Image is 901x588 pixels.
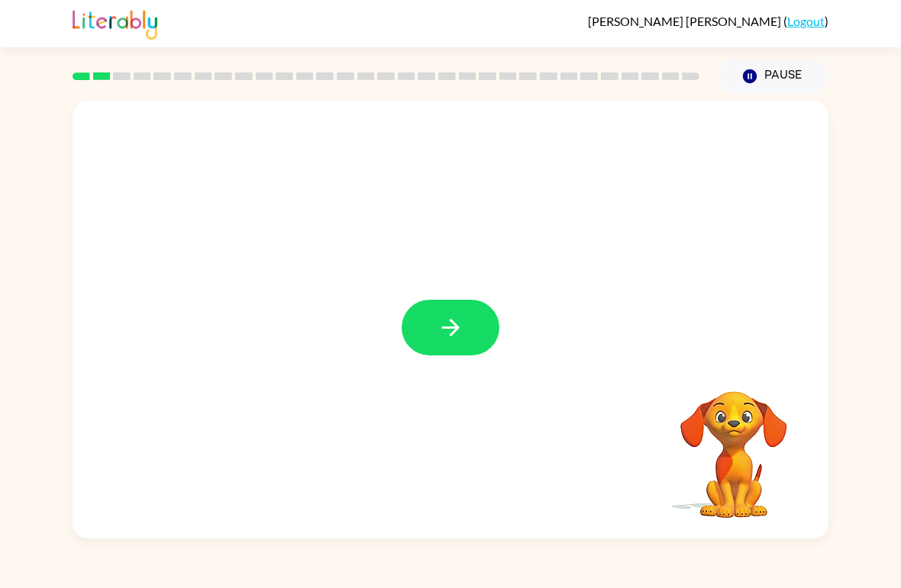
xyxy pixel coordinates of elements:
video: Your browser must support playing .mp4 files to use Literably. Please try using another browser. [657,368,810,520]
button: Pause [718,59,828,94]
span: [PERSON_NAME] [PERSON_NAME] [588,14,783,28]
div: ( ) [588,14,828,28]
img: Literably [73,6,157,40]
a: Logout [787,14,825,28]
